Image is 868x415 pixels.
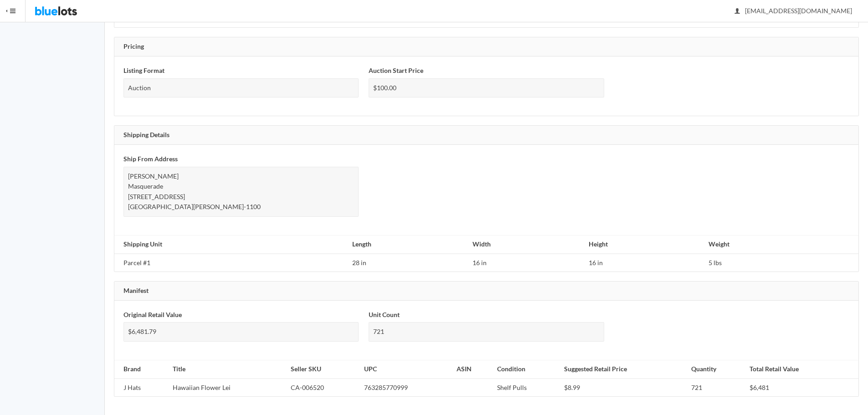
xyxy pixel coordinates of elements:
th: Weight [705,235,858,253]
td: 28 in [349,254,469,272]
div: Shipping Details [114,126,858,145]
td: CA-006520 [287,379,360,397]
ion-icon: person [733,7,742,16]
td: 5 lbs [705,254,858,272]
td: $8.99 [560,379,688,397]
span: [EMAIL_ADDRESS][DOMAIN_NAME] [735,7,852,15]
td: J Hats [114,379,169,397]
td: 16 in [469,254,585,272]
th: Quantity [688,360,746,378]
th: Title [169,360,287,378]
label: Listing Format [123,66,164,76]
div: [PERSON_NAME] Masquerade [STREET_ADDRESS] [GEOGRAPHIC_DATA][PERSON_NAME]-1100 [123,167,359,217]
th: Condition [493,360,560,378]
label: Original Retail Value [123,310,182,320]
div: Pricing [114,37,858,56]
th: Shipping Unit [114,235,349,253]
td: Hawaiian Flower Lei [169,379,287,397]
div: $6,481.79 [123,322,359,342]
th: Seller SKU [287,360,360,378]
label: Unit Count [369,310,400,320]
th: Brand [114,360,169,378]
div: Auction [123,78,359,98]
td: $6,481 [746,379,858,397]
th: Suggested Retail Price [560,360,688,378]
td: Shelf Pulls [493,379,560,397]
td: 16 in [585,254,705,272]
td: 721 [688,379,746,397]
div: $100.00 [369,78,604,98]
label: Ship From Address [123,154,178,164]
th: Total Retail Value [746,360,858,378]
div: Manifest [114,282,858,301]
th: Width [469,235,585,253]
td: 763285770999 [360,379,453,397]
th: Length [349,235,469,253]
th: ASIN [453,360,493,378]
div: 721 [369,322,604,342]
label: Auction Start Price [369,66,423,76]
th: UPC [360,360,453,378]
td: Parcel #1 [114,254,349,272]
th: Height [585,235,705,253]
